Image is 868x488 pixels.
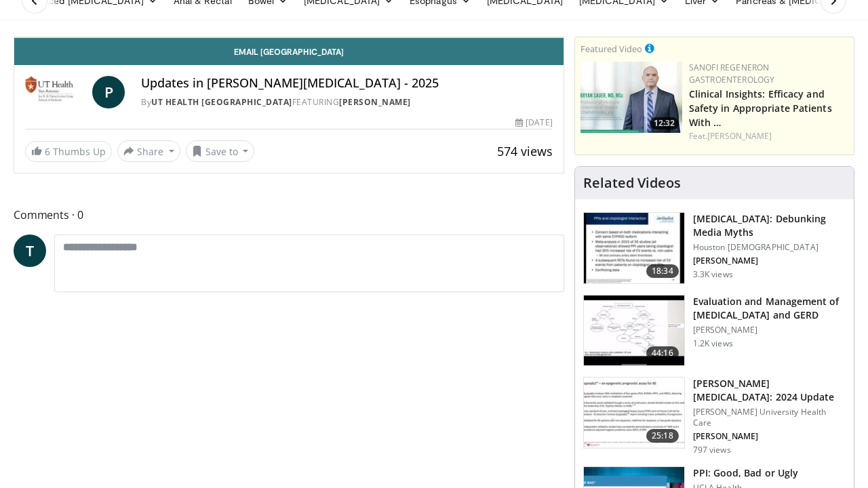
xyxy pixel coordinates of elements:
img: 3f099d57-c15a-4323-ab4c-226e600e6ef1.150x105_q85_crop-smart_upscale.jpg [584,378,684,448]
p: Houston [DEMOGRAPHIC_DATA] [693,242,846,253]
span: Comments 0 [14,206,564,224]
a: Sanofi Regeneron Gastroenterology [689,62,775,85]
a: P [92,76,125,108]
img: 43b0b504-8b55-4375-a28b-cce767172b4e.150x105_q85_crop-smart_upscale.jpg [584,296,684,366]
a: 18:34 [MEDICAL_DATA]: Debunking Media Myths Houston [DEMOGRAPHIC_DATA] [PERSON_NAME] 3.3K views [583,212,846,284]
div: Feat. [689,130,848,142]
video-js: Video Player [14,37,564,38]
span: 574 views [497,143,553,159]
a: T [14,235,46,267]
a: [PERSON_NAME] [707,130,772,142]
a: Email [GEOGRAPHIC_DATA] [14,38,564,65]
span: 12:32 [650,117,679,129]
a: Clinical Insights: Efficacy and Safety in Appropriate Patients With … [689,87,832,129]
img: UT Health San Antonio School of Medicine [25,76,87,108]
p: [PERSON_NAME] [693,431,846,442]
button: Share [117,140,180,162]
p: [PERSON_NAME] [693,256,846,266]
h4: Updates in [PERSON_NAME][MEDICAL_DATA] - 2025 [141,76,552,91]
span: 25:18 [646,429,679,443]
p: 3.3K views [693,269,733,280]
img: bf9ce42c-6823-4735-9d6f-bc9dbebbcf2c.png.150x105_q85_crop-smart_upscale.jpg [580,62,682,133]
a: 25:18 [PERSON_NAME][MEDICAL_DATA]: 2024 Update [PERSON_NAME] University Health Care [PERSON_NAME]... [583,377,846,455]
h4: Related Videos [583,175,681,191]
a: UT Health [GEOGRAPHIC_DATA] [151,96,292,108]
span: 6 [45,145,50,158]
p: 1.2K views [693,338,733,349]
h3: [MEDICAL_DATA]: Debunking Media Myths [693,212,846,239]
div: By FEATURING [141,96,552,108]
span: 18:34 [646,264,679,278]
h3: [PERSON_NAME][MEDICAL_DATA]: 2024 Update [693,377,846,404]
div: [DATE] [515,117,552,129]
a: 6 Thumbs Up [25,141,112,162]
p: [PERSON_NAME] [693,325,846,335]
a: [PERSON_NAME] [339,96,411,108]
button: Save to [186,140,255,162]
a: 44:16 Evaluation and Management of [MEDICAL_DATA] and GERD [PERSON_NAME] 1.2K views [583,295,846,367]
p: [PERSON_NAME] University Health Care [693,407,846,428]
h3: Evaluation and Management of [MEDICAL_DATA] and GERD [693,295,846,322]
p: 797 views [693,445,731,455]
img: 4f7dad9e-3940-4d85-ae6d-738c7701fc76.150x105_q85_crop-smart_upscale.jpg [584,213,684,283]
span: 44:16 [646,346,679,360]
a: 12:32 [580,62,682,133]
h3: PPI: Good, Bad or Ugly [693,466,798,480]
small: Featured Video [580,43,642,55]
